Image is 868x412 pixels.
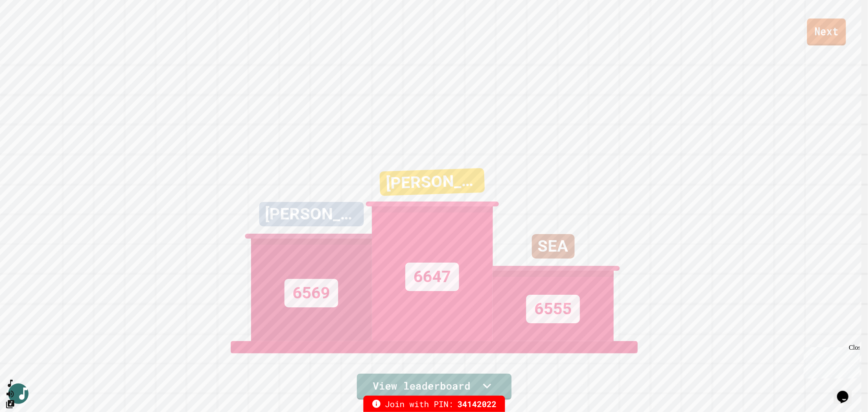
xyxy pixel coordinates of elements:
[458,398,497,410] span: 34142022
[834,379,860,404] iframe: chat widget
[532,234,575,259] div: SEA
[807,19,846,46] a: Next
[379,168,485,196] div: [PERSON_NAME]
[284,279,338,307] div: 6569
[363,396,505,412] div: Join with PIN:
[3,3,56,52] div: Chat with us now!Close
[405,263,459,291] div: 6647
[5,389,15,399] button: Mute music
[526,295,580,323] div: 6555
[5,399,15,409] button: Change Music
[800,344,860,379] iframe: chat widget
[259,202,364,226] div: [PERSON_NAME]
[5,379,15,389] button: SpeedDial basic example
[357,374,512,400] a: View leaderboard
